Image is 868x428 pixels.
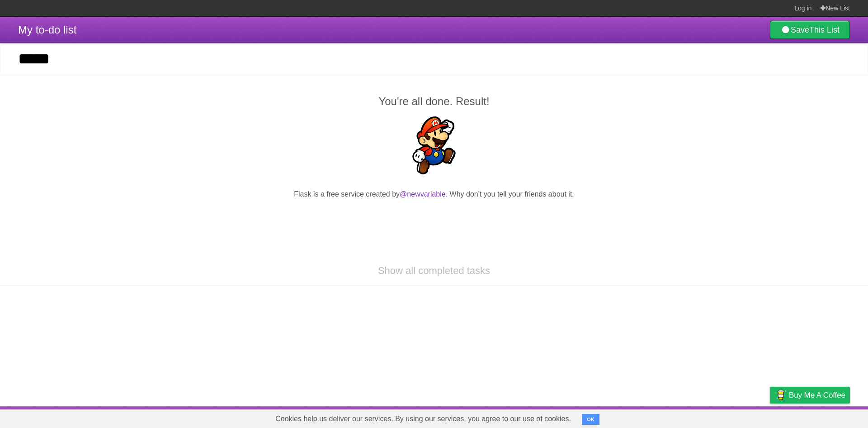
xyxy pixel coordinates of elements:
[789,387,845,403] span: Buy me a coffee
[18,24,76,36] span: My to-do list
[770,387,850,404] a: Buy me a coffee
[18,189,850,200] p: Flask is a free service created by . Why don't you tell your friends about it.
[405,116,463,174] img: Super Mario
[266,410,580,428] span: Cookies help us deliver our services. By using our services, you agree to our use of cookies.
[582,414,599,425] button: OK
[418,211,450,224] iframe: X Post Button
[727,409,747,426] a: Terms
[809,25,840,34] b: This List
[400,190,446,198] a: @newvariable
[793,409,850,426] a: Suggest a feature
[758,409,782,426] a: Privacy
[774,387,787,403] img: Buy me a coffee
[18,93,850,110] h2: You're all done. Result!
[770,21,850,39] a: SaveThis List
[378,265,490,276] a: Show all completed tasks
[679,409,716,426] a: Developers
[650,409,669,426] a: About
